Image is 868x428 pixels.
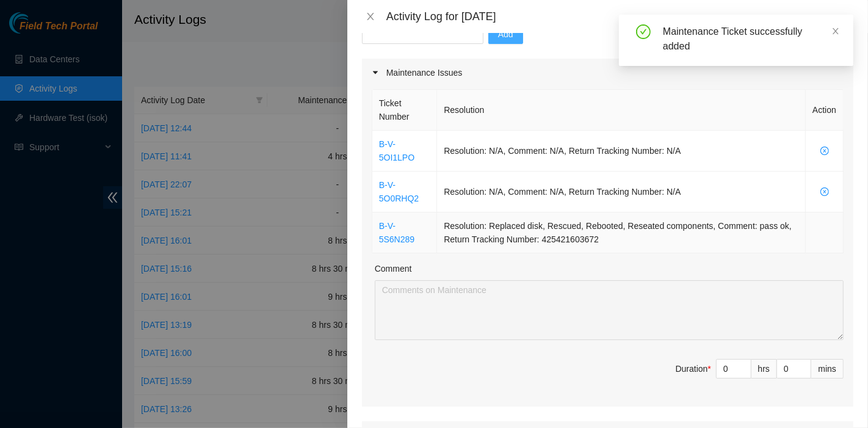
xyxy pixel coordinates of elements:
a: B-V-5OI1LPO [379,139,414,162]
th: Resolution [437,90,806,131]
td: Resolution: N/A, Comment: N/A, Return Tracking Number: N/A [437,172,806,212]
label: Comment [375,262,412,275]
a: B-V-5O0RHQ2 [379,180,419,203]
span: close [831,27,840,35]
div: Maintenance Ticket successfully added [663,24,839,54]
a: B-V-5S6N289 [379,221,414,244]
td: Resolution: Replaced disk, Rescued, Rebooted, Reseated components, Comment: pass ok, Return Track... [437,212,806,253]
td: Resolution: N/A, Comment: N/A, Return Tracking Number: N/A [437,131,806,172]
div: hrs [751,359,777,379]
div: Duration [676,362,711,375]
button: Add [488,24,523,44]
div: mins [811,359,844,379]
div: Activity Log for [DATE] [386,10,853,23]
span: check-circle [636,24,651,39]
span: close-circle [812,147,836,155]
div: Maintenance Issues [362,59,853,87]
span: close-circle [812,187,836,196]
span: caret-right [372,69,379,76]
textarea: Comment [375,280,844,340]
span: close [366,12,375,21]
th: Action [806,90,844,131]
span: Add [498,27,513,41]
th: Ticket Number [372,90,437,131]
button: Close [362,11,379,23]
